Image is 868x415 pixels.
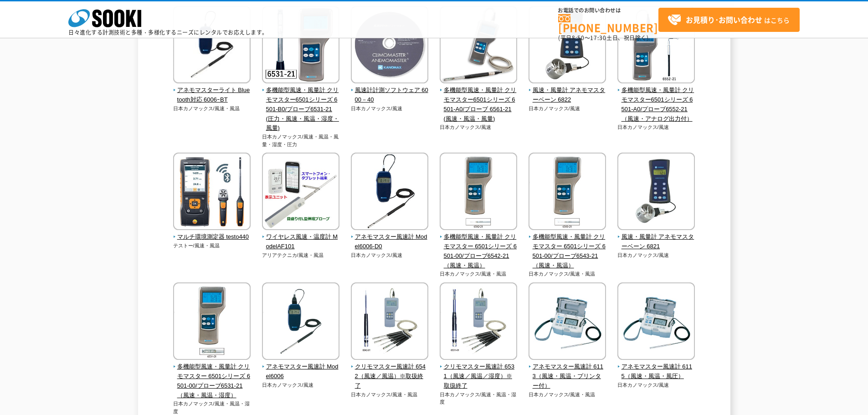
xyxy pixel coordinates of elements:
a: アネモマスター風速計 Model6006-D0 [351,224,429,251]
a: アネモマスター風速計 Model6006 [262,354,340,381]
a: [PHONE_NUMBER] [558,14,658,33]
span: 多機能型風速・風量計 クリモマスター6501シリーズ 6501-B0/プローブ6531-21(圧力・風速・風温・湿度・風量) [262,86,340,133]
span: 17:30 [590,34,606,42]
a: 多機能型風速・風量計 クリモマスター 6501シリーズ 6501-00/プローブ6543-21（風速・風温） [529,224,606,270]
span: クリモマスター風速計 6542（風速／風温）※取扱終了 [351,362,429,390]
span: 多機能型風速・風量計 クリモマスター6501シリーズ 6501-A0/プローブ 6561-21(風速・風温・風量) [440,86,518,123]
img: アネモマスター風速計 Model6006 [262,282,339,362]
p: 日本カノマックス/風速 [351,251,429,259]
p: 日々進化する計測技術と多種・多様化するニーズにレンタルでお応えします。 [68,30,268,35]
img: アネモマスター風速計 6113（風速・風温・プリンター付） [529,282,606,362]
a: アネモマスター風速計 6115（風速・風温・風圧） [617,354,695,381]
p: アリアテクニカ/風速・風温 [262,251,340,259]
a: 風速・風量計 アネモマスターベーン 6821 [617,224,695,251]
p: 日本カノマックス/風速・風温 [173,105,251,113]
p: 日本カノマックス/風速・風温・湿度 [440,391,518,406]
span: アネモマスター風速計 Model6006 [262,362,340,381]
p: 日本カノマックス/風速・風温 [529,391,606,399]
p: 日本カノマックス/風速 [262,381,340,389]
a: クリモマスター風速計 6542（風速／風温）※取扱終了 [351,354,429,390]
span: クリモマスター風速計 6531（風速／風温／湿度）※取扱終了 [440,362,518,390]
span: アネモマスター風速計 6113（風速・風温・プリンター付） [529,362,606,390]
img: ワイヤレス風速・温度計 ModelAF101 [262,153,339,232]
img: 多機能型風速・風量計 クリモマスター6501シリーズ 6501-A0/プローブ 6561-21(風速・風温・風量) [440,6,517,86]
p: 日本カノマックス/風速 [617,381,695,389]
a: 多機能型風速・風量計 クリモマスター 6501シリーズ 6501-00/プローブ6542-21（風速・風温） [440,224,518,270]
p: 日本カノマックス/風速・風温・風量・湿度・圧力 [262,133,340,148]
span: 多機能型風速・風量計 クリモマスター6501シリーズ 6501-A0/プローブ6552-21（風速・アナログ出力付） [617,86,695,123]
span: マルチ環境測定器 testo440 [173,232,251,242]
a: マルチ環境測定器 testo440 [173,224,251,242]
p: テストー/風速・風温 [173,242,251,250]
p: 日本カノマックス/風速・風温・湿度 [173,400,251,415]
a: 多機能型風速・風量計 クリモマスター6501シリーズ 6501-B0/プローブ6531-21(圧力・風速・風温・湿度・風量) [262,77,340,133]
img: アネモマスター風速計 Model6006-D0 [351,153,428,232]
span: ワイヤレス風速・温度計 ModelAF101 [262,232,340,251]
span: はこちら [668,13,790,27]
a: アネモマスター風速計 6113（風速・風温・プリンター付） [529,354,606,390]
img: 風速計計測ソフトウェア 6000－40 [351,6,428,86]
img: マルチ環境測定器 testo440 [173,153,251,232]
a: 多機能型風速・風量計 クリモマスター6501シリーズ 6501-A0/プローブ 6561-21(風速・風温・風量) [440,77,518,123]
span: アネモマスター風速計 Model6006-D0 [351,232,429,251]
span: (平日 ～ 土日、祝日除く) [558,34,648,42]
img: 多機能型風速・風量計 クリモマスター 6501シリーズ 6501-00/プローブ6543-21（風速・風温） [529,153,606,232]
img: クリモマスター風速計 6531（風速／風温／湿度）※取扱終了 [440,282,517,362]
p: 日本カノマックス/風速 [617,251,695,259]
span: 多機能型風速・風量計 クリモマスター 6501シリーズ 6501-00/プローブ6543-21（風速・風温） [529,232,606,270]
img: クリモマスター風速計 6542（風速／風温）※取扱終了 [351,282,428,362]
span: 多機能型風速・風量計 クリモマスター 6501シリーズ 6501-00/プローブ6542-21（風速・風温） [440,232,518,270]
span: お電話でのお問い合わせは [558,8,658,13]
span: 風速・風量計 アネモマスターベーン 6821 [617,232,695,251]
p: 日本カノマックス/風速 [617,123,695,131]
img: アネモマスターライト Bluetooth対応 6006ｰBT [173,6,251,86]
img: 多機能型風速・風量計 クリモマスター6501シリーズ 6501-A0/プローブ6552-21（風速・アナログ出力付） [617,6,695,86]
p: 日本カノマックス/風速 [351,105,429,113]
p: 日本カノマックス/風速 [440,123,518,131]
p: 日本カノマックス/風速・風温 [440,270,518,278]
a: お見積り･お問い合わせはこちら [658,8,800,32]
span: 風速計計測ソフトウェア 6000－40 [351,86,429,105]
a: 多機能型風速・風量計 クリモマスター6501シリーズ 6501-A0/プローブ6552-21（風速・アナログ出力付） [617,77,695,123]
span: 8:50 [572,34,585,42]
a: 風速計計測ソフトウェア 6000－40 [351,77,429,104]
img: 多機能型風速・風量計 クリモマスター6501シリーズ 6501-B0/プローブ6531-21(圧力・風速・風温・湿度・風量) [262,6,339,86]
img: 多機能型風速・風量計 クリモマスター 6501シリーズ 6501-00/プローブ6542-21（風速・風温） [440,153,517,232]
strong: お見積り･お問い合わせ [686,14,762,25]
p: 日本カノマックス/風速 [529,105,606,113]
img: 多機能型風速・風量計 クリモマスター 6501シリーズ 6501-00/プローブ6531-21（風速・風温・湿度） [173,282,251,362]
span: 風速・風量計 アネモマスターベーン 6822 [529,86,606,105]
img: アネモマスター風速計 6115（風速・風温・風圧） [617,282,695,362]
span: 多機能型風速・風量計 クリモマスター 6501シリーズ 6501-00/プローブ6531-21（風速・風温・湿度） [173,362,251,400]
a: アネモマスターライト Bluetooth対応 6006ｰBT [173,77,251,104]
a: 多機能型風速・風量計 クリモマスター 6501シリーズ 6501-00/プローブ6531-21（風速・風温・湿度） [173,354,251,400]
p: 日本カノマックス/風速・風温 [351,391,429,399]
img: 風速・風量計 アネモマスターベーン 6821 [617,153,695,232]
a: 風速・風量計 アネモマスターベーン 6822 [529,77,606,104]
a: ワイヤレス風速・温度計 ModelAF101 [262,224,340,251]
img: 風速・風量計 アネモマスターベーン 6822 [529,6,606,86]
span: アネモマスターライト Bluetooth対応 6006ｰBT [173,86,251,105]
p: 日本カノマックス/風速・風温 [529,270,606,278]
a: クリモマスター風速計 6531（風速／風温／湿度）※取扱終了 [440,354,518,390]
span: アネモマスター風速計 6115（風速・風温・風圧） [617,362,695,381]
